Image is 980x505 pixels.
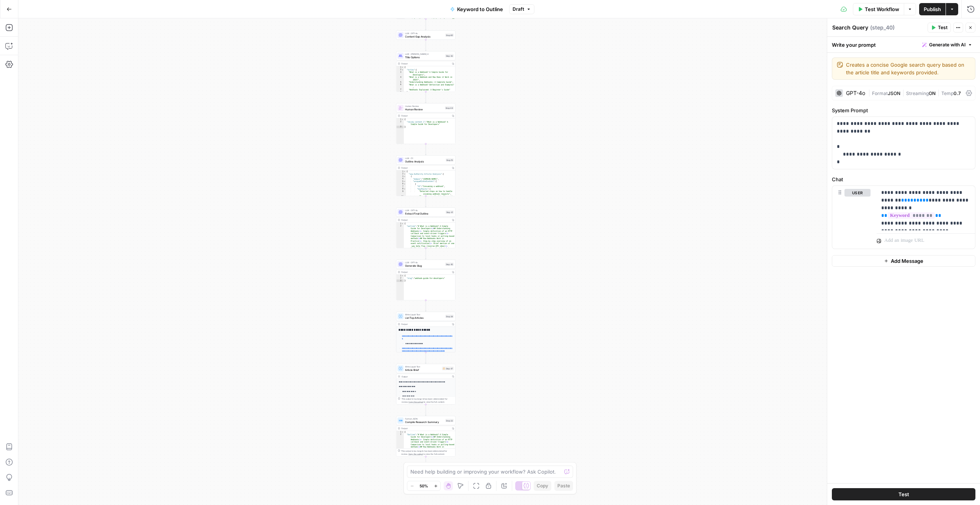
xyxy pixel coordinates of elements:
[846,90,865,96] div: GPT-4o
[402,431,404,434] span: Toggle code folding, rows 1 through 3
[405,313,444,316] span: Write Liquid Text
[888,90,900,96] span: JSON
[403,175,406,178] span: Toggle code folding, rows 3 through 28
[445,54,454,57] div: Step 42
[832,107,975,114] label: System Prompt
[457,5,503,13] span: Keyword to Outline
[396,180,406,183] div: 5
[401,62,449,65] div: Output
[403,183,406,185] span: Toggle code folding, rows 6 through 12
[832,488,975,500] button: Test
[405,52,444,56] span: LLM · [PERSON_NAME] 4
[403,180,406,183] span: Toggle code folding, rows 5 through 27
[401,271,449,274] div: Output
[425,248,426,259] g: Edge from step_41 to step_45
[928,23,951,33] button: Test
[396,183,406,185] div: 6
[405,55,444,59] span: Title Options
[401,427,449,430] div: Output
[396,76,404,81] div: 4
[396,416,456,457] div: Format JSONCompile Research SummaryStep 32Output{ "Outline":"# What is a Webhook? A Simple Guide ...
[872,90,888,96] span: Format
[403,188,406,190] span: Toggle code folding, rows 8 through 11
[396,156,456,196] div: LLM · O1Outline AnalysisStep 15Output{ "Low-Authority Article Analysis":[ { "domain":"[DOMAIN_NAM...
[396,71,404,76] div: 3
[941,90,954,96] span: Temp
[405,32,444,35] span: LLM · GPT-4o
[554,481,573,491] button: Paste
[954,90,961,96] span: 0.7
[405,420,444,424] span: Compile Research Summary
[446,158,454,162] div: Step 15
[405,157,444,160] span: LLM · O1
[870,24,895,31] span: ( step_40 )
[906,90,929,96] span: Streaming
[832,255,975,267] button: Add Message
[929,41,965,48] span: Generate with AI
[405,212,444,215] span: Extract Final Outline
[405,368,441,372] span: Article Brief
[396,178,406,180] div: 4
[396,84,404,89] div: 6
[402,66,404,69] span: Toggle code folding, rows 1 through 9
[405,107,443,111] span: Human Review
[924,5,941,13] span: Publish
[401,114,449,117] div: Output
[513,6,524,13] span: Draft
[396,280,404,282] div: 3
[396,185,406,188] div: 7
[919,40,975,50] button: Generate with AI
[420,483,428,489] span: 50%
[402,223,404,225] span: Toggle code folding, rows 1 through 3
[891,257,923,265] span: Add Message
[402,118,404,121] span: Toggle code folding, rows 1 through 3
[396,223,404,225] div: 1
[898,490,909,498] span: Test
[401,323,449,326] div: Output
[396,275,404,277] div: 1
[425,353,426,364] g: Edge from step_38 to step_47
[936,89,941,97] span: |
[900,89,906,97] span: |
[405,264,444,267] span: Generate Slug
[396,173,406,175] div: 2
[396,468,456,477] div: EndOutput
[865,5,899,13] span: Test Workflow
[846,61,970,76] textarea: Creates a concise Google search query based on the article title and keywords provided.
[396,118,404,121] div: 1
[442,367,454,371] div: Step 47
[832,175,975,183] label: Chat
[396,171,406,173] div: 1
[534,481,551,491] button: Copy
[425,300,426,312] g: Edge from step_45 to step_38
[405,365,441,368] span: Write Liquid Text
[396,121,404,126] div: 2
[425,405,426,416] g: Edge from step_47 to step_32
[919,3,946,15] button: Publish
[396,190,406,195] div: 9
[537,482,548,489] span: Copy
[408,453,423,455] span: Copy the output
[868,89,872,97] span: |
[396,66,404,69] div: 1
[853,3,904,15] button: Test Workflow
[425,19,426,30] g: Edge from step_46 to step_60
[405,209,444,212] span: LLM · GPT-4o
[509,4,534,14] button: Draft
[405,105,443,108] span: Human Review
[445,315,454,318] div: Step 38
[396,175,406,178] div: 3
[445,262,454,266] div: Step 45
[832,186,871,249] div: user
[832,24,868,31] textarea: Search Query
[402,275,404,277] span: Toggle code folding, rows 1 through 3
[445,33,454,37] div: Step 60
[445,419,454,422] div: Step 32
[396,51,456,92] div: LLM · [PERSON_NAME] 4Title OptionsStep 42Output{ "titles":[ "What is a Webhook? A Simple Guide fo...
[396,225,404,297] div: 2
[396,208,456,248] div: LLM · GPT-4oExtract Final OutlineStep 41Output{ "outline":"# What is a Webhook? A Simple Guide fo...
[405,316,444,320] span: List Top Articles
[396,91,404,94] div: 8
[401,375,449,378] div: Output
[425,92,426,103] g: Edge from step_42 to step_44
